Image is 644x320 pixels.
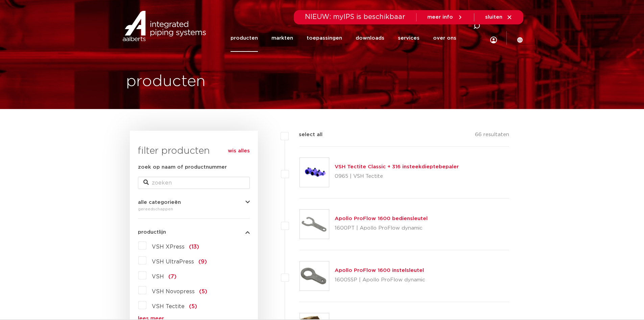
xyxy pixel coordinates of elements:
p: 1600SSP | Apollo ProFlow dynamic [335,275,425,285]
span: VSH Tectite [152,304,185,309]
input: zoeken [138,177,250,189]
a: over ons [433,24,456,52]
a: Apollo ProFlow 1600 instelsleutel [335,268,424,273]
img: Thumbnail for Apollo ProFlow 1600 instelsleutel [300,261,329,291]
a: sluiten [485,14,512,20]
p: 66 resultaten [475,131,509,141]
p: 0965 | VSH Tectite [335,171,459,182]
span: VSH [152,274,164,279]
img: Thumbnail for VSH Tectite Classic + 316 insteekdieptebepaler [300,158,329,187]
span: (7) [168,274,176,279]
a: Apollo ProFlow 1600 bediensleutel [335,216,428,221]
button: productlijn [138,230,250,235]
a: downloads [356,24,384,52]
img: Thumbnail for Apollo ProFlow 1600 bediensleutel [300,210,329,239]
span: (13) [189,244,199,250]
p: 1600PT | Apollo ProFlow dynamic [335,223,428,234]
span: (9) [198,259,207,264]
span: VSH UltraPress [152,259,194,264]
span: NIEUW: myIPS is beschikbaar [305,14,405,20]
label: select all [289,131,323,139]
a: services [398,24,420,52]
a: VSH Tectite Classic + 316 insteekdieptebepaler [335,164,459,169]
span: VSH XPress [152,244,185,250]
span: (5) [189,304,197,309]
nav: Menu [231,24,456,52]
span: alle categorieën [138,200,181,205]
label: zoek op naam of productnummer [138,163,227,171]
h1: producten [126,71,206,92]
div: gereedschappen [138,205,250,213]
button: alle categorieën [138,200,250,205]
div: my IPS [490,22,497,54]
span: productlijn [138,230,166,235]
h3: filter producten [138,144,250,158]
a: toepassingen [307,24,342,52]
span: sluiten [485,15,502,20]
a: wis alles [228,147,250,155]
span: meer info [427,15,453,20]
a: meer info [427,14,463,20]
a: producten [231,24,258,52]
span: (5) [199,289,207,294]
a: markten [271,24,293,52]
span: VSH Novopress [152,289,195,294]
